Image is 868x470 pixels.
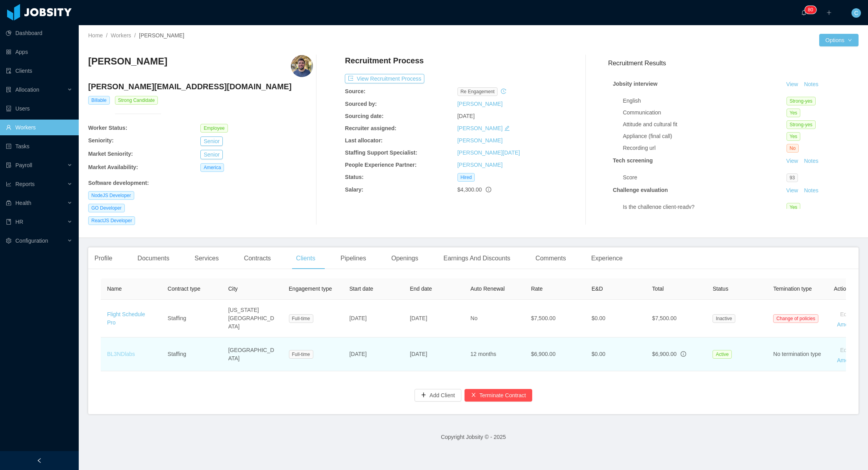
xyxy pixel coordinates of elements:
[88,151,133,157] b: Market Seniority:
[15,219,23,225] span: HR
[410,315,427,321] span: [DATE]
[88,247,118,269] div: Profile
[811,6,813,14] p: 0
[6,200,11,206] i: icon: medicine-box
[88,32,103,39] a: Home
[801,157,822,166] button: Notes
[486,187,491,192] span: info-circle
[613,157,653,164] strong: Tech screening
[592,286,603,292] span: E&D
[88,55,167,68] h3: [PERSON_NAME]
[15,238,48,244] span: Configuration
[107,311,145,326] a: Flight Schedule Pro
[6,87,11,92] i: icon: solution
[773,286,812,292] span: Temination type
[200,124,228,133] span: Employee
[585,247,629,269] div: Experience
[801,80,822,89] button: Notes
[410,286,432,292] span: End date
[681,351,686,357] span: info-circle
[623,144,787,152] div: Recording url
[345,101,377,107] b: Sourced by:
[115,96,158,105] span: Strong Candidate
[525,300,585,337] td: $7,500.00
[88,81,313,92] h4: [PERSON_NAME][EMAIL_ADDRESS][DOMAIN_NAME]
[106,32,107,39] span: /
[652,351,677,357] span: $6,900.00
[168,351,186,357] span: Staffing
[623,109,787,117] div: Communication
[6,63,72,79] a: icon: auditClients
[623,203,787,211] div: Is the challenge client-ready?
[501,88,506,94] i: icon: history
[623,97,787,105] div: English
[783,81,801,87] a: View
[222,300,283,337] td: [US_STATE][GEOGRAPHIC_DATA]
[787,97,816,105] span: Strong-yes
[801,186,822,195] button: Notes
[345,113,383,119] b: Sourcing date:
[805,6,816,14] sup: 80
[345,149,417,156] b: Staffing Support Specialist:
[713,350,732,359] span: Active
[349,315,366,321] span: [DATE]
[345,88,365,94] b: Source:
[6,181,11,187] i: icon: line-chart
[457,186,482,193] span: $4,300.00
[826,10,832,15] i: icon: plus
[15,181,35,187] span: Reports
[592,351,605,357] span: $0.00
[457,162,503,168] a: [PERSON_NAME]
[222,337,283,371] td: [GEOGRAPHIC_DATA]
[646,300,707,337] td: $7,500.00
[787,173,798,182] span: 93
[88,125,127,131] b: Worker Status:
[787,144,799,153] span: No
[767,337,827,371] td: No termination type
[88,164,138,170] b: Market Availability:
[334,247,372,269] div: Pipelines
[131,247,176,269] div: Documents
[470,286,505,292] span: Auto Renewal
[464,337,525,371] td: 12 months
[713,286,728,292] span: Status
[289,350,313,359] span: Full-time
[6,162,11,168] i: icon: file-protect
[592,315,605,321] span: $0.00
[345,125,396,131] b: Recruiter assigned:
[345,137,383,144] b: Last allocator:
[834,344,856,356] button: Edit
[415,389,461,402] button: icon: plusAdd Client
[6,101,72,116] a: icon: robotUsers
[457,101,503,107] a: [PERSON_NAME]
[457,125,503,131] a: [PERSON_NAME]
[6,120,72,135] a: icon: userWorkers
[228,286,238,292] span: City
[200,163,224,172] span: America
[623,132,787,140] div: Appliance (final call)
[200,136,222,146] button: Senior
[15,162,32,168] span: Payroll
[238,247,277,269] div: Contracts
[290,247,322,269] div: Clients
[834,308,856,321] button: Edit
[6,25,72,41] a: icon: pie-chartDashboard
[457,173,475,182] span: Hired
[107,351,135,357] a: BL3NDlabs
[188,247,225,269] div: Services
[107,286,122,292] span: Name
[139,32,184,39] span: [PERSON_NAME]
[88,191,134,200] span: NodeJS Developer
[6,219,11,225] i: icon: book
[168,286,200,292] span: Contract type
[854,8,858,18] span: C
[457,149,520,156] a: [PERSON_NAME][DATE]
[291,55,313,77] img: 9e70f41d-5d7a-4c5f-b88b-c5648e9de587_67e1ac69b0b02-400w.png
[289,286,332,292] span: Engagement type
[783,187,801,194] a: View
[787,120,816,129] span: Strong-yes
[613,81,658,87] strong: Jobsity interview
[15,200,31,206] span: Health
[801,10,807,15] i: icon: bell
[88,204,125,212] span: GO Developer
